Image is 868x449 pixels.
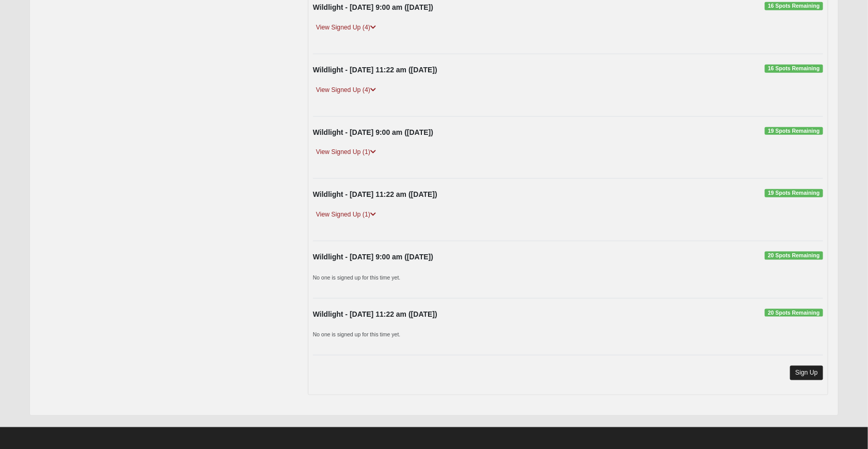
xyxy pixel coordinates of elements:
a: View Signed Up (4) [313,22,379,33]
strong: Wildlight - [DATE] 11:22 am ([DATE]) [313,310,437,318]
small: No one is signed up for this time yet. [313,331,401,337]
strong: Wildlight - [DATE] 9:00 am ([DATE]) [313,128,433,136]
span: 20 Spots Remaining [765,309,823,317]
a: View Signed Up (1) [313,147,379,158]
span: 20 Spots Remaining [765,252,823,260]
span: 16 Spots Remaining [765,65,823,73]
a: Sign Up [790,366,823,380]
a: View Signed Up (1) [313,209,379,220]
a: View Signed Up (4) [313,85,379,96]
strong: Wildlight - [DATE] 9:00 am ([DATE]) [313,253,433,261]
strong: Wildlight - [DATE] 9:00 am ([DATE]) [313,3,433,11]
span: 19 Spots Remaining [765,189,823,197]
span: 19 Spots Remaining [765,127,823,135]
small: No one is signed up for this time yet. [313,274,401,281]
strong: Wildlight - [DATE] 11:22 am ([DATE]) [313,66,437,74]
span: 16 Spots Remaining [765,2,823,10]
strong: Wildlight - [DATE] 11:22 am ([DATE]) [313,190,437,198]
